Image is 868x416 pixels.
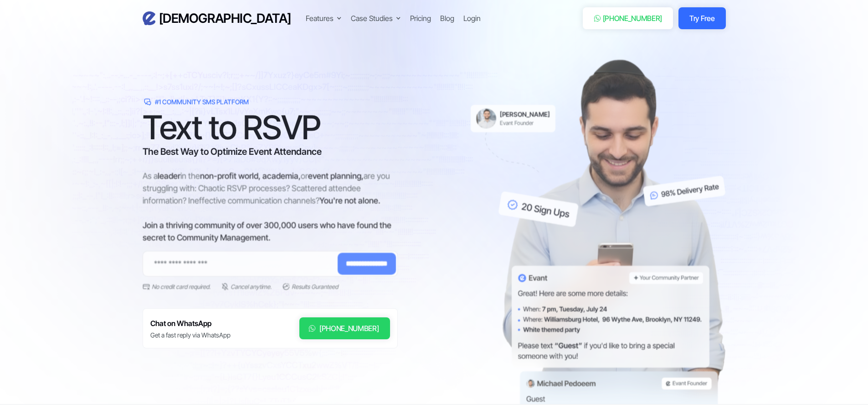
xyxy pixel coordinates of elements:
[463,13,481,24] a: Login
[500,120,550,127] div: Evant Founder
[143,251,398,291] form: Email Form 2
[150,331,231,340] div: Get a fast reply via WhatsApp
[143,114,398,141] h1: Text to RSVP
[583,7,673,29] a: [PHONE_NUMBER]
[603,13,663,24] div: [PHONE_NUMBER]
[152,282,211,291] div: No credit card required.
[678,7,725,29] a: Try Free
[143,11,291,26] a: home
[471,105,555,132] a: [PERSON_NAME]Evant Founder
[150,317,231,330] h6: Chat on WhatsApp
[143,170,398,244] div: As a in the or are you struggling with: Chaotic RSVP processes? Scattered attendee information? I...
[155,98,249,107] div: #1 Community SMS Platform
[299,317,390,339] a: [PHONE_NUMBER]
[231,282,272,291] div: Cancel anytime.
[306,13,334,24] div: Features
[143,221,391,242] span: Join a thriving community of over 300,000 users who have found the secret to Community Management.
[143,145,398,158] h3: The Best Way to Optimize Event Attendance
[319,196,380,205] span: You're not alone.
[410,13,431,24] a: Pricing
[440,13,454,24] a: Blog
[158,171,180,181] span: leader
[306,13,342,24] div: Features
[351,13,401,24] div: Case Studies
[351,13,393,24] div: Case Studies
[500,111,550,119] h6: [PERSON_NAME]
[159,11,291,26] h3: [DEMOGRAPHIC_DATA]
[308,171,364,181] span: event planning,
[200,171,301,181] span: non-profit world, academia,
[292,282,338,291] div: Results Guranteed
[319,323,379,334] div: [PHONE_NUMBER]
